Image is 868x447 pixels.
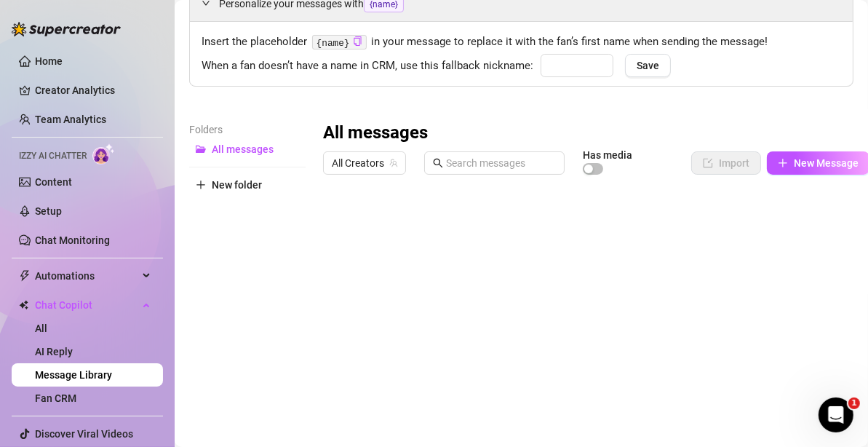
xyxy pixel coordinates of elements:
code: {name} [312,35,367,50]
button: Save [625,54,671,77]
button: Click to Copy [353,36,362,47]
span: team [389,159,398,167]
span: Save [637,60,659,71]
a: Content [35,176,72,188]
a: Team Analytics [35,114,106,125]
span: Izzy AI Chatter [19,149,87,163]
span: New folder [212,179,262,191]
a: Setup [35,205,62,217]
a: Discover Viral Videos [35,428,133,440]
span: Automations [35,264,138,288]
span: Chat Copilot [35,293,138,317]
img: AI Chatter [92,143,115,165]
span: plus [778,158,788,168]
span: folder-open [196,144,206,154]
span: plus [196,180,206,190]
img: logo-BBDzfeDw.svg [12,22,121,36]
a: Message Library [35,369,112,381]
a: Home [35,55,63,67]
button: Import [691,151,761,175]
span: Insert the placeholder in your message to replace it with the fan’s first name when sending the m... [202,33,841,51]
button: New folder [189,173,306,197]
article: Has media [583,151,632,159]
span: When a fan doesn’t have a name in CRM, use this fallback nickname: [202,58,533,75]
span: thunderbolt [19,270,31,282]
a: All [35,323,47,334]
a: Chat Monitoring [35,234,110,246]
span: New Message [794,157,859,169]
span: All messages [212,143,274,155]
a: Creator Analytics [35,79,151,102]
h3: All messages [323,122,428,145]
button: All messages [189,138,306,161]
input: Search messages [446,155,556,171]
iframe: Intercom live chat [819,397,853,432]
span: 1 [848,397,860,409]
span: All Creators [332,152,397,174]
img: Chat Copilot [19,300,28,310]
a: Fan CRM [35,392,76,404]
article: Folders [189,122,306,138]
span: search [433,158,443,168]
a: AI Reply [35,346,73,357]
span: copy [353,36,362,46]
